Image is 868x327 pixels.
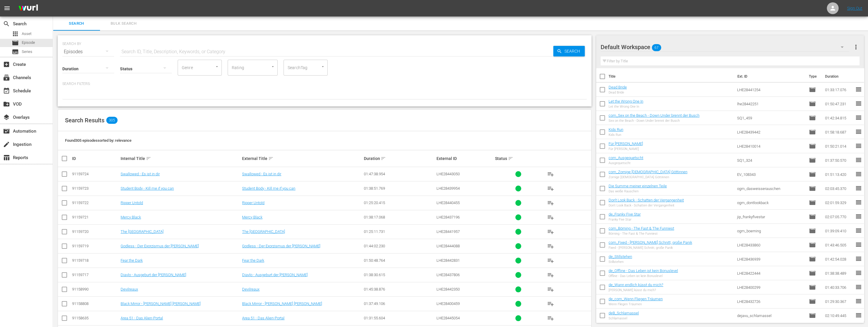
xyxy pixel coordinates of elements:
[320,64,326,69] button: Open
[121,316,163,320] a: Area 51 - Das Alien-Portal
[72,156,119,161] div: ID
[855,100,862,107] span: reorder
[242,316,284,320] a: Area 51 - Das Alien-Portal
[437,258,460,263] span: LHE28442831
[823,280,855,294] td: 01:40:33.706
[609,147,643,151] div: Für [PERSON_NAME]
[735,280,807,294] td: LHE28400299
[735,238,807,252] td: LHE28433860
[855,269,862,276] span: reorder
[3,128,10,135] span: Automation
[609,156,643,160] a: com_Ausgequetscht
[544,181,558,196] button: playlist_add
[735,294,807,308] td: LHE28432726
[809,185,816,192] span: Episode
[823,196,855,210] td: 02:01:59.329
[734,68,805,85] th: Ext. ID
[3,141,10,148] span: Ingestion
[735,308,807,323] td: dejavu_schlamassel
[855,142,862,149] span: reorder
[547,228,554,235] span: playlist_add
[735,153,807,167] td: SQ1_324
[547,171,554,178] span: playlist_add
[735,139,807,153] td: LHE28410014
[544,268,558,282] button: playlist_add
[547,243,554,250] span: playlist_add
[735,83,807,97] td: LHE28441254
[547,214,554,221] span: playlist_add
[121,244,199,248] a: Godless - Der Exorzismus der [PERSON_NAME]
[855,185,862,192] span: reorder
[735,167,807,181] td: EV_108343
[809,171,816,178] span: Episode
[609,170,687,174] a: com_Zornige [DEMOGRAPHIC_DATA] Göttinnen
[364,186,435,191] div: 01:38:51.769
[735,266,807,280] td: LHE28422444
[609,268,678,273] a: de_Offline - Das Leben ist kein Bonuslevel
[364,155,435,162] div: Duration
[72,273,119,277] div: 91159717
[72,215,119,219] div: 91159721
[72,186,119,191] div: 91159723
[855,255,862,262] span: reorder
[3,154,10,161] span: Reports
[855,241,862,248] span: reorder
[242,155,362,162] div: External Title
[12,30,19,37] span: Asset
[547,199,554,206] span: playlist_add
[823,224,855,238] td: 01:39:09.410
[508,156,513,161] span: sort
[609,105,643,109] div: Let the Wrong One In
[609,68,734,85] th: Title
[364,172,435,176] div: 01:47:38.954
[609,175,687,179] div: Zornige [DEMOGRAPHIC_DATA] Göttinnen
[609,161,643,165] div: Ausgequetscht
[609,288,663,292] div: [PERSON_NAME] küsst du mich?
[823,266,855,280] td: 01:38:38.489
[547,300,554,307] span: playlist_add
[847,6,862,11] a: Sign Out
[72,287,119,291] div: 91158990
[609,316,639,320] div: Schlamassel
[242,301,322,306] a: Black Mirror - [PERSON_NAME] [PERSON_NAME]
[809,199,816,206] span: Episode
[855,86,862,93] span: reorder
[72,301,119,306] div: 91158808
[609,141,643,146] a: Für [PERSON_NAME]
[242,201,264,205] a: Ripper Untold
[544,282,558,296] button: playlist_add
[735,252,807,266] td: LHE28436939
[437,156,493,161] div: External ID
[121,258,143,263] a: Fear the Dark
[3,101,10,108] span: VOD
[3,20,10,27] span: Search
[855,114,862,121] span: reorder
[437,186,460,191] span: LHE28439954
[544,239,558,253] button: playlist_add
[609,119,699,123] div: Sex on the Beach - Down Under brennt der Busch
[855,298,862,305] span: reorder
[609,133,623,137] div: Kids Run
[437,172,460,176] span: LHE28443050
[544,297,558,311] button: playlist_add
[65,117,104,124] span: Search Results
[4,5,11,12] span: menu
[809,213,816,220] span: Episode
[381,156,386,161] span: sort
[609,127,623,132] a: Kids Run
[72,229,119,234] div: 91159720
[364,316,435,320] div: 01:31:55.604
[437,244,460,248] span: LHE28444088
[735,97,807,111] td: lhe28442251
[364,273,435,277] div: 01:38:30.615
[609,232,674,236] div: Börning - The Fast & The Funniest
[364,301,435,306] div: 01:37:49.106
[609,91,627,94] div: Dead Bride
[22,31,31,37] span: Asset
[562,46,585,56] span: Search
[56,20,96,27] span: Search
[823,111,855,125] td: 01:42:34.815
[242,244,320,248] a: Godless - Der Exorzismus der [PERSON_NAME]
[242,172,281,176] a: Swallowed - Es ist in dir
[735,125,807,139] td: LHE28439442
